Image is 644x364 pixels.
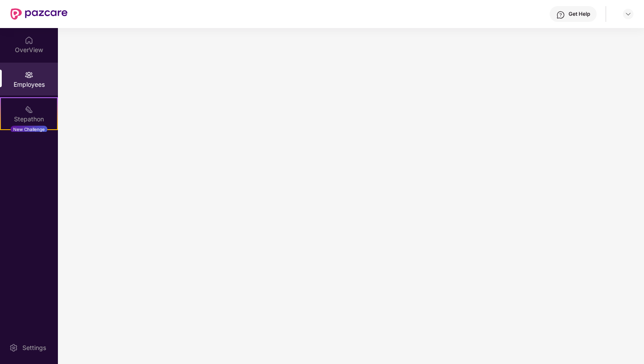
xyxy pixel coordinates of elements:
img: New Pazcare Logo [11,8,68,20]
div: Get Help [569,11,590,18]
img: svg+xml;base64,PHN2ZyB4bWxucz0iaHR0cDovL3d3dy53My5vcmcvMjAwMC9zdmciIHdpZHRoPSIyMSIgaGVpZ2h0PSIyMC... [25,105,33,114]
img: svg+xml;base64,PHN2ZyBpZD0iRW1wbG95ZWVzIiB4bWxucz0iaHR0cDovL3d3dy53My5vcmcvMjAwMC9zdmciIHdpZHRoPS... [25,71,33,79]
img: svg+xml;base64,PHN2ZyBpZD0iRHJvcGRvd24tMzJ4MzIiIHhtbG5zPSJodHRwOi8vd3d3LnczLm9yZy8yMDAwL3N2ZyIgd2... [625,11,632,18]
img: svg+xml;base64,PHN2ZyBpZD0iSGVscC0zMngzMiIgeG1sbnM9Imh0dHA6Ly93d3cudzMub3JnLzIwMDAvc3ZnIiB3aWR0aD... [556,11,565,19]
div: Stepathon [1,115,57,124]
div: Settings [20,343,49,352]
img: svg+xml;base64,PHN2ZyBpZD0iU2V0dGluZy0yMHgyMCIgeG1sbnM9Imh0dHA6Ly93d3cudzMub3JnLzIwMDAvc3ZnIiB3aW... [9,343,18,352]
img: svg+xml;base64,PHN2ZyBpZD0iSG9tZSIgeG1sbnM9Imh0dHA6Ly93d3cudzMub3JnLzIwMDAvc3ZnIiB3aWR0aD0iMjAiIG... [25,36,33,45]
div: New Challenge [11,126,47,133]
